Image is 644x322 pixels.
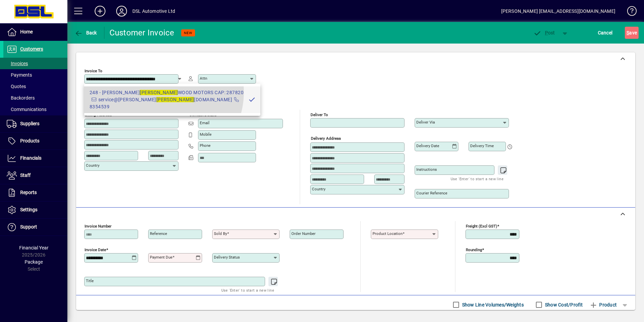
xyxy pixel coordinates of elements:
[466,224,497,229] mat-label: Freight (excl GST)
[311,112,328,117] mat-label: Deliver To
[466,247,482,252] mat-label: Rounding
[20,224,37,230] span: Support
[200,76,207,81] mat-label: Attn
[7,84,26,89] span: Quotes
[20,172,31,178] span: Staff
[3,58,67,69] a: Invoices
[89,5,111,17] button: Add
[373,231,402,236] mat-label: Product location
[7,61,28,66] span: Invoices
[416,167,437,172] mat-label: Instructions
[3,219,67,236] a: Support
[586,299,620,311] button: Product
[416,120,435,125] mat-label: Deliver via
[200,143,211,148] mat-label: Phone
[20,29,33,34] span: Home
[461,301,524,308] label: Show Line Volumes/Weights
[214,255,240,260] mat-label: Delivery status
[25,259,43,265] span: Package
[19,245,49,250] span: Financial Year
[20,46,43,52] span: Customers
[3,167,67,184] a: Staff
[85,69,102,73] mat-label: Invoice To
[214,231,227,236] mat-label: Sold by
[470,143,494,148] mat-label: Delivery time
[596,27,614,39] button: Cancel
[85,247,106,252] mat-label: Invoice date
[625,27,639,39] button: Save
[86,278,94,283] mat-label: Title
[622,1,636,23] a: Knowledge Base
[3,81,67,92] a: Quotes
[7,72,32,78] span: Payments
[530,27,558,39] button: Post
[3,104,67,115] a: Communications
[3,24,67,41] a: Home
[73,27,99,39] button: Back
[20,190,37,195] span: Reports
[3,202,67,218] a: Settings
[3,69,67,81] a: Payments
[109,27,174,38] div: Customer Invoice
[200,132,212,137] mat-label: Mobile
[221,286,274,294] mat-hint: Use 'Enter' to start a new line
[3,115,67,132] a: Suppliers
[20,207,37,212] span: Settings
[626,27,637,38] span: ave
[20,121,39,126] span: Suppliers
[291,231,316,236] mat-label: Order number
[7,107,46,112] span: Communications
[416,143,439,148] mat-label: Delivery date
[74,30,97,35] span: Back
[3,184,67,201] a: Reports
[150,255,172,260] mat-label: Payment due
[3,150,67,167] a: Financials
[150,231,167,236] mat-label: Reference
[626,30,629,35] span: S
[533,30,555,35] span: ost
[451,175,504,183] mat-hint: Use 'Enter' to start a new line
[589,299,617,310] span: Product
[132,6,175,17] div: DSL Automotive Ltd
[501,6,615,17] div: [PERSON_NAME] [EMAIL_ADDRESS][DOMAIN_NAME]
[169,107,180,118] button: Copy to Delivery address
[86,163,99,168] mat-label: Country
[3,133,67,150] a: Products
[184,31,192,35] span: NEW
[20,138,39,143] span: Products
[85,224,111,229] mat-label: Invoice number
[544,301,583,308] label: Show Cost/Profit
[200,120,210,125] mat-label: Email
[416,191,447,195] mat-label: Courier Reference
[3,92,67,104] a: Backorders
[545,30,548,35] span: P
[20,155,41,161] span: Financials
[598,27,613,38] span: Cancel
[312,187,325,191] mat-label: Country
[111,5,132,17] button: Profile
[7,95,35,101] span: Backorders
[67,27,104,39] app-page-header-button: Back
